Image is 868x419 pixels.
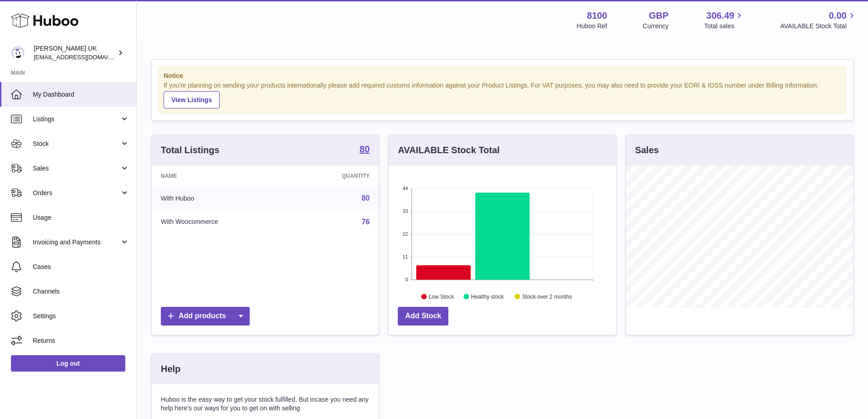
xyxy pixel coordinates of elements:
[33,213,129,222] span: Usage
[293,166,379,186] th: Quantity
[704,22,745,31] span: Total sales
[164,81,841,109] div: If you're planning on sending your products internationally please add required customs informati...
[11,355,125,372] a: Log out
[704,10,745,31] a: 306.49 Total sales
[33,164,120,173] span: Sales
[403,231,408,237] text: 22
[161,144,220,156] h3: Total Listings
[360,145,370,155] a: 80
[780,22,857,31] span: AVAILABLE Stock Total
[403,186,408,191] text: 44
[33,115,120,124] span: Listings
[522,293,572,300] text: Stock over 2 months
[406,277,408,282] text: 0
[403,254,408,259] text: 11
[161,395,370,413] p: Huboo is the easy way to get your stock fulfilled. But incase you need any help here's our ways f...
[643,22,669,31] div: Currency
[471,293,504,300] text: Healthy stock
[33,238,120,247] span: Invoicing and Payments
[403,208,408,214] text: 33
[635,144,659,156] h3: Sales
[33,312,129,321] span: Settings
[161,307,250,326] a: Add products
[33,90,129,99] span: My Dashboard
[398,144,499,156] h3: AVAILABLE Stock Total
[577,22,607,31] div: Huboo Ref
[429,293,454,300] text: Low Stock
[362,218,370,226] a: 76
[33,140,120,148] span: Stock
[152,186,293,210] td: With Huboo
[706,10,734,22] span: 306.49
[829,10,847,22] span: 0.00
[33,287,129,296] span: Channels
[780,10,857,31] a: 0.00 AVAILABLE Stock Total
[152,210,293,234] td: With Woocommerce
[34,44,116,62] div: [PERSON_NAME] UK
[164,91,220,109] a: View Listings
[587,10,607,22] strong: 8100
[33,189,120,197] span: Orders
[33,336,129,345] span: Returns
[161,363,180,375] h3: Help
[398,307,448,326] a: Add Stock
[649,10,668,22] strong: GBP
[362,194,370,202] a: 80
[164,72,841,80] strong: Notice
[33,263,129,271] span: Cases
[360,145,370,154] strong: 80
[152,166,293,186] th: Name
[11,46,25,60] img: emotion88hk@gmail.com
[34,53,134,61] span: [EMAIL_ADDRESS][DOMAIN_NAME]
